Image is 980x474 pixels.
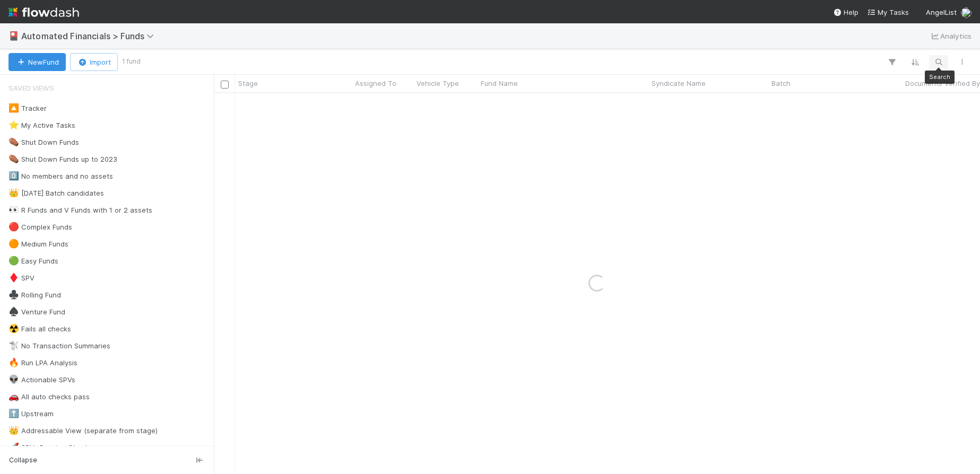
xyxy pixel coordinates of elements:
[8,119,75,132] div: My Active Tasks
[8,103,19,112] span: 🔼
[8,339,110,353] div: No Transaction Summaries
[8,324,19,333] span: ☢️
[8,154,19,163] span: ⚰️
[8,238,68,251] div: Medium Funds
[8,392,19,401] span: 🚗
[652,78,706,89] span: Syndicate Name
[930,30,972,42] a: Analytics
[8,273,19,282] span: ♦️
[8,53,66,71] button: NewFund
[8,170,113,183] div: No members and no assets
[355,78,396,89] span: Assigned To
[8,373,75,387] div: Actionable SPVs
[8,356,77,370] div: Run LPA Analysis
[8,271,34,285] div: SPV
[8,390,90,403] div: All auto checks pass
[833,7,858,17] div: Help
[8,153,117,166] div: Shut Down Funds up to 2023
[8,375,19,384] span: 👽
[8,188,19,197] span: 👑
[8,305,65,319] div: Venture Fund
[905,78,980,89] span: Documents Verified By
[8,120,19,129] span: ⭐
[8,187,104,200] div: [DATE] Batch candidates
[8,136,79,149] div: Shut Down Funds
[8,407,54,420] div: Upstream
[771,78,791,89] span: Batch
[221,81,229,89] input: Toggle All Rows Selected
[926,8,957,16] span: AngelList
[8,341,19,350] span: 🐩
[8,204,152,217] div: R Funds and V Funds with 1 or 2 assets
[8,221,72,234] div: Complex Funds
[8,288,61,302] div: Rolling Fund
[8,443,19,452] span: 🚀
[8,171,19,180] span: 0️⃣
[8,256,19,265] span: 🟢
[9,455,37,465] span: Collapse
[8,222,19,231] span: 🔴
[8,77,54,99] span: Saved Views
[238,78,258,89] span: Stage
[8,205,19,214] span: 👀
[961,7,972,18] img: avatar_5ff1a016-d0ce-496a-bfbe-ad3802c4d8a0.png
[8,290,19,299] span: ♣️
[8,307,19,316] span: ♠️
[8,3,79,21] img: logo-inverted-e16ddd16eac7371096b0.svg
[8,424,158,437] div: Addressable View (separate from stage)
[8,254,58,268] div: Easy Funds
[70,53,118,71] button: Import
[8,409,19,418] span: ⬆️
[8,31,19,40] span: 🎴
[417,78,459,89] span: Vehicle Type
[8,322,71,336] div: Fails all checks
[8,441,93,454] div: SPVs Passing Checks
[481,78,518,89] span: Fund Name
[122,57,141,66] small: 1 fund
[867,7,909,17] a: My Tasks
[8,239,19,248] span: 🟠
[8,358,19,367] span: 🔥
[8,137,19,146] span: ⚰️
[8,426,19,435] span: 👑
[867,8,909,16] span: My Tasks
[21,31,159,41] span: Automated Financials > Funds
[8,102,47,115] div: Tracker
